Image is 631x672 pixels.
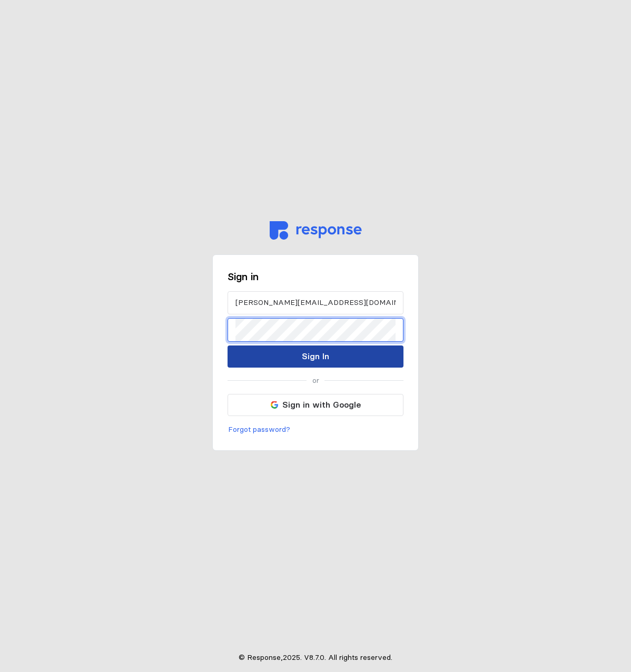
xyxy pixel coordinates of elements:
input: Email [235,292,396,314]
p: Sign in with Google [282,398,361,411]
button: Sign In [228,345,403,368]
img: svg%3e [271,401,278,409]
p: or [312,375,319,387]
button: Sign in with Google [228,394,403,416]
p: Sign In [302,350,329,363]
p: © Response, 2025 . V 8.7.0 . All rights reserved. [239,652,392,664]
p: Forgot password? [228,424,290,436]
button: Forgot password? [228,423,291,436]
h3: Sign in [228,270,403,284]
img: svg%3e [270,221,362,240]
